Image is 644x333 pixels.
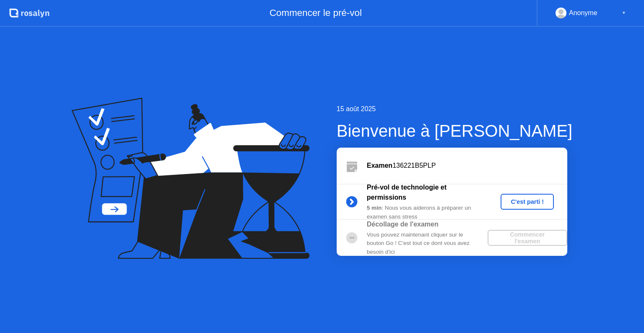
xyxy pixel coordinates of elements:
[504,198,551,205] div: C'est parti !
[367,205,382,211] b: 5 min
[367,161,567,171] div: 136221B5PLP
[367,204,488,221] div: : Nous vous aiderons à préparer un examen sans stress
[622,8,626,18] div: ▼
[367,231,488,256] div: Vous pouvez maintenant cliquer sur le bouton Go ! C'est tout ce dont vous avez besoin d'ici
[501,194,554,210] button: C'est parti !
[488,230,567,246] button: Commencer l'examen
[337,118,572,143] div: Bienvenue à [PERSON_NAME]
[367,162,392,169] b: Examen
[367,221,439,228] b: Décollage de l'examen
[367,184,447,201] b: Pré-vol de technologie et permissions
[569,8,597,18] div: Anonyme
[491,231,564,245] div: Commencer l'examen
[337,104,572,114] div: 15 août 2025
